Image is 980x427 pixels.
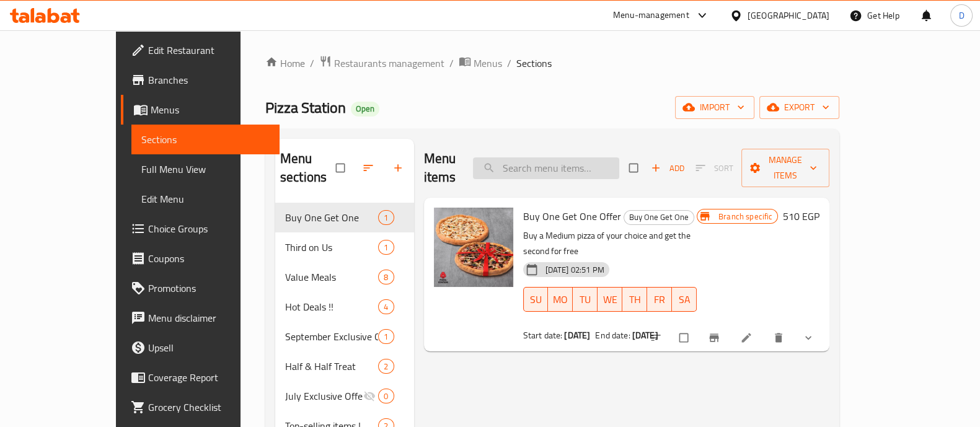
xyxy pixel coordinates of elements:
[595,327,630,343] span: End date:
[474,56,502,71] span: Menus
[523,207,621,226] span: Buy One Get One Offer
[351,102,379,117] div: Open
[148,340,270,355] span: Upsell
[275,322,414,351] div: September Exclusive Offers1
[285,240,378,255] div: Third on Us
[285,389,363,403] div: July Exclusive Offers
[265,55,839,71] nav: breadcrumb
[958,9,964,22] span: D
[121,214,280,244] a: Choice Groups
[121,95,280,125] a: Menus
[379,331,393,343] span: 1
[378,299,394,314] div: items
[148,310,270,325] span: Menu disclaimer
[548,287,573,312] button: MO
[642,324,672,351] button: sort-choices
[141,132,270,147] span: Sections
[121,244,280,273] a: Coupons
[713,211,777,222] span: Branch specific
[459,55,502,71] a: Menus
[285,359,378,374] div: Half & Half Treat
[379,390,393,402] span: 0
[275,203,414,232] div: Buy One Get One1
[310,56,314,71] li: /
[148,251,270,266] span: Coupons
[740,332,755,344] a: Edit menu item
[131,154,280,184] a: Full Menu View
[647,287,672,312] button: FR
[751,152,819,183] span: Manage items
[148,400,270,415] span: Grocery Checklist
[473,157,619,179] input: search
[351,103,379,114] span: Open
[131,125,280,154] a: Sections
[265,94,346,121] span: Pizza Station
[648,159,687,178] button: Add
[578,291,593,309] span: TU
[624,210,694,225] div: Buy One Get One
[285,329,378,344] span: September Exclusive Offers
[131,184,280,214] a: Edit Menu
[378,359,394,374] div: items
[802,332,814,344] svg: Show Choices
[529,291,544,309] span: SU
[598,287,622,312] button: WE
[379,271,393,283] span: 8
[627,291,642,309] span: TH
[141,191,270,206] span: Edit Menu
[378,389,394,403] div: items
[280,149,336,187] h2: Menu sections
[685,100,744,115] span: import
[795,324,824,351] button: show more
[378,210,394,225] div: items
[275,381,414,411] div: July Exclusive Offers0
[672,326,698,350] span: Select to update
[553,291,568,309] span: MO
[275,232,414,262] div: Third on Us1
[275,292,414,322] div: Hot Deals !!4
[741,149,829,187] button: Manage items
[603,291,617,309] span: WE
[378,270,394,284] div: items
[275,351,414,381] div: Half & Half Treat2
[334,56,444,71] span: Restaurants management
[622,287,647,312] button: TH
[541,264,609,276] span: [DATE] 02:51 PM
[765,324,795,351] button: delete
[769,100,829,115] span: export
[700,324,730,351] button: Branch-specific-item
[449,56,454,71] li: /
[622,156,648,180] span: Select section
[285,270,378,284] div: Value Meals
[319,55,444,71] a: Restaurants management
[148,370,270,385] span: Coverage Report
[121,273,280,303] a: Promotions
[516,56,552,71] span: Sections
[148,221,270,236] span: Choice Groups
[148,43,270,58] span: Edit Restaurant
[355,154,384,182] span: Sort sections
[759,96,839,119] button: export
[424,149,459,187] h2: Menu items
[121,392,280,422] a: Grocery Checklist
[564,327,590,343] b: [DATE]
[434,208,513,287] img: Buy One Get One Offer
[613,8,689,23] div: Menu-management
[783,208,819,225] h6: 510 EGP
[285,210,378,225] span: Buy One Get One
[285,299,378,314] span: Hot Deals !!
[677,291,692,309] span: SA
[507,56,511,71] li: /
[378,329,394,344] div: items
[265,56,305,71] a: Home
[121,363,280,392] a: Coverage Report
[379,242,393,253] span: 1
[523,228,697,259] p: Buy a Medium pizza of your choice and get the second for free
[675,96,754,119] button: import
[379,212,393,224] span: 1
[378,240,394,255] div: items
[379,361,393,372] span: 2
